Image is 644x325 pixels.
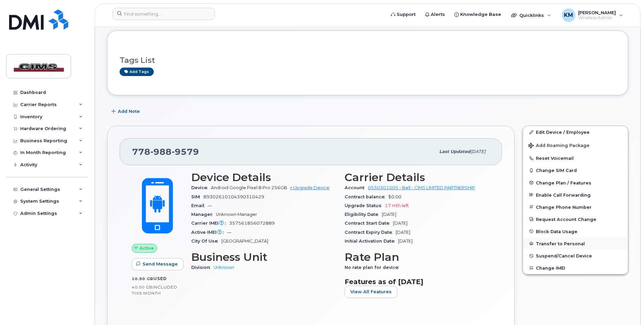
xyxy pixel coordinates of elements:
[536,180,591,185] span: Change Plan / Features
[120,68,154,76] a: Add tags
[345,221,393,226] span: Contract Start Date
[564,11,573,19] span: KM
[439,149,470,154] span: Last updated
[191,251,337,263] h3: Business Unit
[191,194,203,199] span: SIM
[191,185,211,190] span: Device
[450,8,506,21] a: Knowledge Base
[523,138,628,152] button: Add Roaming Package
[382,212,396,217] span: [DATE]
[536,253,592,258] span: Suspend/Cancel Device
[420,8,450,21] a: Alerts
[460,11,501,18] span: Knowledge Base
[113,8,215,20] input: Find something...
[345,185,368,190] span: Account
[345,278,490,286] h3: Features as of [DATE]
[345,203,385,208] span: Upgrade Status
[216,212,257,217] span: Unknown Manager
[557,8,628,22] div: Kate Marotto
[227,230,231,235] span: —
[140,245,154,251] span: Active
[211,185,287,190] span: Android Google Pixel 8 Pro 256GB
[397,11,416,18] span: Support
[191,265,214,270] span: Division
[290,185,329,190] a: + Upgrade Device
[229,221,275,226] span: 357561856072889
[386,8,420,21] a: Support
[191,221,229,226] span: Carrier IMEI
[214,265,234,270] a: Unknown
[345,239,398,244] span: Initial Activation Date
[107,105,146,118] button: Add Note
[393,221,407,226] span: [DATE]
[578,10,616,15] span: [PERSON_NAME]
[345,230,396,235] span: Contract Expiry Date
[132,276,153,281] span: 10.90 GB
[221,239,268,244] span: [GEOGRAPHIC_DATA]
[203,194,264,199] span: 89302610104390310429
[208,203,212,208] span: —
[191,230,227,235] span: Active IMEI
[172,147,199,157] span: 9579
[191,212,216,217] span: Manager
[345,251,490,263] h3: Rate Plan
[398,239,413,244] span: [DATE]
[153,276,167,281] span: used
[345,171,490,183] h3: Carrier Details
[536,192,591,197] span: Enable Call Forwarding
[523,237,628,250] button: Transfer to Personal
[120,56,616,65] h3: Tags List
[345,194,388,199] span: Contract balance
[345,265,402,270] span: No rate plan for device
[523,262,628,274] button: Change IMEI
[368,185,475,190] a: 0550301005 - Bell - CIMS LIMITED PARTNERSHIP
[150,147,172,157] span: 988
[523,250,628,262] button: Suspend/Cancel Device
[191,239,221,244] span: City Of Use
[191,171,337,183] h3: Device Details
[191,203,208,208] span: Email
[578,15,616,21] span: Wireless Admin
[523,213,628,225] button: Request Account Change
[350,289,392,295] span: View All Features
[396,230,410,235] span: [DATE]
[523,177,628,189] button: Change Plan / Features
[431,11,445,18] span: Alerts
[132,284,177,296] span: included this month
[523,126,628,138] a: Edit Device / Employee
[523,152,628,164] button: Reset Voicemail
[523,201,628,213] button: Change Phone Number
[519,12,544,18] span: Quicklinks
[506,8,556,22] div: Quicklinks
[132,147,199,157] span: 778
[385,203,409,208] span: 17 mth left
[345,286,397,298] button: View All Features
[345,212,382,217] span: Eligibility Date
[470,149,486,154] span: [DATE]
[118,108,140,115] span: Add Note
[388,194,401,199] span: $0.00
[523,189,628,201] button: Enable Call Forwarding
[523,225,628,237] button: Block Data Usage
[523,164,628,176] button: Change SIM Card
[132,258,183,270] button: Send Message
[132,285,153,290] span: 40.00 GB
[528,143,590,149] span: Add Roaming Package
[143,261,178,267] span: Send Message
